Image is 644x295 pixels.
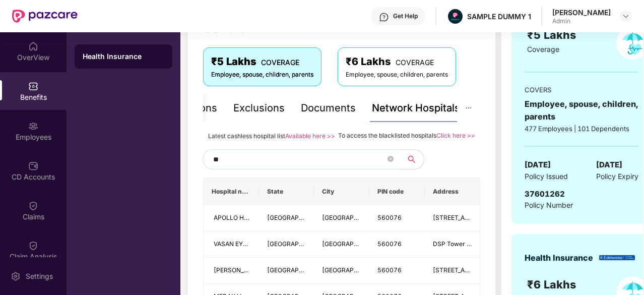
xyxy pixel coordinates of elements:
span: Address [433,188,472,196]
div: Network Hospitals [372,100,460,116]
span: [STREET_ADDRESS], [433,266,493,274]
span: DSP Tower [STREET_ADDRESS] [433,240,526,248]
img: svg+xml;base64,PHN2ZyBpZD0iSGVscC0zMngzMiIgeG1sbnM9Imh0dHA6Ly93d3cudzMub3JnLzIwMDAvc3ZnIiB3aWR0aD... [379,12,389,22]
span: close-circle [388,155,394,164]
span: [STREET_ADDRESS][PERSON_NAME] [433,214,542,221]
th: Address [425,178,480,205]
span: Hospital name [212,188,251,196]
img: svg+xml;base64,PHN2ZyBpZD0iU2V0dGluZy0yMHgyMCIgeG1sbnM9Imh0dHA6Ly93d3cudzMub3JnLzIwMDAvc3ZnIiB3aW... [11,271,21,281]
span: [PERSON_NAME] Ayurveda Health Care Pvt [214,266,339,274]
span: search [399,155,424,163]
span: Policy Expiry [596,171,638,182]
img: New Pazcare Logo [12,10,78,23]
td: Bangalore [314,205,369,231]
td: Karnataka [259,231,314,258]
img: svg+xml;base64,PHN2ZyBpZD0iQ0RfQWNjb3VudHMiIGRhdGEtbmFtZT0iQ0QgQWNjb3VudHMiIHhtbG5zPSJodHRwOi8vd3... [28,161,38,171]
div: Exclusions [233,100,285,116]
div: Health Insurance [83,51,164,62]
span: ₹5 Lakhs [527,28,579,41]
span: To access the blacklisted hospitals [338,132,436,139]
span: Policy Issued [525,171,568,182]
th: PIN code [369,178,425,205]
span: [GEOGRAPHIC_DATA] [267,240,330,248]
span: ellipsis [465,104,472,111]
div: Documents [301,100,356,116]
img: svg+xml;base64,PHN2ZyBpZD0iRHJvcGRvd24tMzJ4MzIiIHhtbG5zPSJodHRwOi8vd3d3LnczLm9yZy8yMDAwL3N2ZyIgd2... [622,12,630,20]
td: Karnataka [259,205,314,231]
th: State [259,178,314,205]
span: 560076 [377,214,402,221]
img: Pazcare_Alternative_logo-01-01.png [448,9,463,24]
span: [GEOGRAPHIC_DATA] [322,214,385,221]
span: APOLLO HOSPITALS [214,214,273,221]
span: 37601262 [525,189,565,199]
a: Available here >> [285,132,335,140]
span: 560076 [377,240,402,248]
img: svg+xml;base64,PHN2ZyBpZD0iQmVuZWZpdHMiIHhtbG5zPSJodHRwOi8vd3d3LnczLm9yZy8yMDAwL3N2ZyIgd2lkdGg9Ij... [28,81,38,91]
span: [GEOGRAPHIC_DATA] [267,214,330,221]
div: [PERSON_NAME] [552,8,611,17]
a: Click here >> [436,132,475,139]
span: Latest cashless hospital list [208,132,285,140]
span: Policy Number [525,201,573,209]
div: Employee, spouse, children, parents [211,70,313,80]
div: 477 Employees | 101 Dependents [525,124,638,134]
span: [DATE] [525,159,551,171]
div: SAMPLE DUMMY 1 [467,12,531,21]
span: VASAN EYE CARE HOSPITAL - [GEOGRAPHIC_DATA] [214,240,365,248]
td: DSP Tower No 40 1st Floor, Bannergatta Road [425,231,480,258]
td: Keva Ayurveda Health Care Pvt [204,258,259,284]
img: svg+xml;base64,PHN2ZyBpZD0iRW1wbG95ZWVzIiB4bWxucz0iaHR0cDovL3d3dy53My5vcmcvMjAwMC9zdmciIHdpZHRoPS... [28,121,38,131]
th: Hospital name [204,178,259,205]
div: Get Help [393,12,418,20]
button: ellipsis [457,94,480,122]
td: No 154 / 11, Bannerghatta Road, Krishnaraju Layout [425,205,480,231]
div: Health Insurance [525,252,593,264]
span: close-circle [388,156,394,162]
span: [GEOGRAPHIC_DATA] [322,266,385,274]
img: svg+xml;base64,PHN2ZyBpZD0iQ2xhaW0iIHhtbG5zPSJodHRwOi8vd3d3LnczLm9yZy8yMDAwL3N2ZyIgd2lkdGg9IjIwIi... [28,241,38,251]
div: Admin [552,17,611,25]
span: [GEOGRAPHIC_DATA] [322,240,385,248]
span: COVERAGE [261,58,299,67]
span: Coverage [527,45,559,53]
div: Employee, spouse, children, parents [525,98,638,123]
span: [DATE] [596,159,622,171]
th: City [314,178,369,205]
div: COVERS [525,85,638,95]
div: ₹5 Lakhs [211,54,313,70]
td: Bangalore [314,258,369,284]
img: svg+xml;base64,PHN2ZyBpZD0iSG9tZSIgeG1sbnM9Imh0dHA6Ly93d3cudzMub3JnLzIwMDAvc3ZnIiB3aWR0aD0iMjAiIG... [28,41,38,51]
span: COVERAGE [396,58,434,67]
td: 12/2, 35th Main, 7th Cross BTM Layout, 2nd Stage, [425,258,480,284]
img: svg+xml;base64,PHN2ZyBpZD0iQ2xhaW0iIHhtbG5zPSJodHRwOi8vd3d3LnczLm9yZy8yMDAwL3N2ZyIgd2lkdGg9IjIwIi... [28,201,38,211]
div: Settings [23,271,56,281]
td: Bangalore [314,231,369,258]
img: insurerLogo [599,255,635,261]
td: VASAN EYE CARE HOSPITAL - BANNERGATTA ROAD [204,231,259,258]
td: APOLLO HOSPITALS [204,205,259,231]
div: ₹6 Lakhs [346,54,448,70]
span: [GEOGRAPHIC_DATA] [267,266,330,274]
div: Employee, spouse, children, parents [346,70,448,80]
span: 560076 [377,266,402,274]
td: Karnataka [259,258,314,284]
span: ₹6 Lakhs [527,278,579,291]
button: search [399,149,424,169]
span: Covers [203,21,246,35]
